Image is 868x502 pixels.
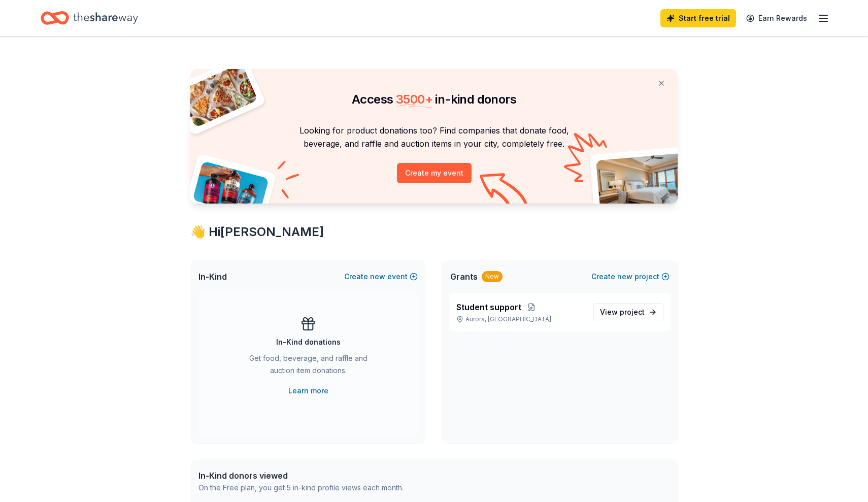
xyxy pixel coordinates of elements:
[397,163,472,183] button: Create my event
[198,470,404,482] div: In-Kind donors viewed
[198,482,404,494] div: On the Free plan, you get 5 in-kind profile views each month.
[456,315,585,323] p: Aurora, [GEOGRAPHIC_DATA]
[480,173,530,211] img: Curvy arrow
[591,271,670,283] button: Createnewproject
[370,271,385,283] span: new
[179,63,258,128] img: Pizza
[198,271,227,283] span: In-Kind
[593,303,663,321] a: View project
[450,271,478,283] span: Grants
[352,92,516,107] span: Access in-kind donors
[617,271,632,283] span: new
[203,124,665,151] p: Looking for product donations too? Find companies that donate food, beverage, and raffle and auct...
[288,385,328,397] a: Learn more
[600,306,645,318] span: View
[276,336,341,348] div: In-Kind donations
[482,271,503,282] div: New
[620,308,645,316] span: project
[660,9,736,27] a: Start free trial
[456,301,521,313] span: Student support
[396,92,432,107] span: 3500 +
[344,271,418,283] button: Createnewevent
[190,224,678,240] div: 👋 Hi [PERSON_NAME]
[41,6,138,30] a: Home
[740,9,813,27] a: Earn Rewards
[239,352,377,381] div: Get food, beverage, and raffle and auction item donations.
